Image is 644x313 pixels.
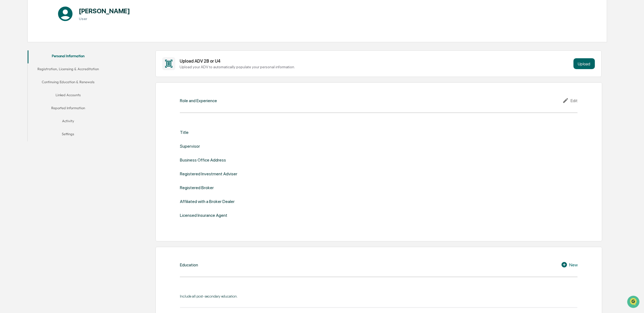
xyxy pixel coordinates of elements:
[574,58,595,69] button: Upload
[180,130,189,135] div: Title
[5,69,10,73] div: 🖐️
[37,66,69,76] a: 🗄️Attestations
[180,65,571,69] div: Upload your ADV to automatically populate your personal information.
[54,92,66,96] span: Pylon
[45,68,67,74] span: Attestations
[562,97,578,104] div: Edit
[39,69,44,73] div: 🗄️
[28,128,109,141] button: Settings
[180,171,237,176] div: Registered Investment Adviser
[38,92,66,96] a: Powered byPylon
[180,262,198,267] div: Education
[28,50,109,141] div: secondary tabs example
[180,157,226,163] div: Business Office Address
[5,11,99,20] p: How can we help?
[5,79,10,83] div: 🔎
[11,79,34,84] span: Data Lookup
[180,199,235,204] div: Affiliated with a Broker Dealer
[18,47,69,51] div: We're available if you need us!
[180,213,227,218] div: Licensed Insurance Agent
[3,76,36,86] a: 🔎Data Lookup
[180,185,214,190] div: Registered Broker
[18,41,89,47] div: Start new chat
[79,7,130,15] h1: [PERSON_NAME]
[28,89,109,102] button: Linked Accounts
[180,144,200,149] div: Supervisor
[28,76,109,89] button: Continuing Education & Renewals
[28,102,109,115] button: Reported Information
[627,295,641,310] iframe: Open customer support
[180,59,571,64] div: Upload ADV 2B or U4
[11,68,35,74] span: Preclearance
[79,17,130,21] h3: User
[561,262,578,268] div: New
[28,50,109,63] button: Personal Information
[180,98,217,103] div: Role and Experience
[28,115,109,128] button: Activity
[3,66,37,76] a: 🖐️Preclearance
[92,43,99,50] button: Start new chat
[180,294,578,298] div: Include all post-secondary education.
[28,63,109,76] button: Registration, Licensing & Accreditation
[5,41,15,51] img: 1746055101610-c473b297-6a78-478c-a979-82029cc54cd1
